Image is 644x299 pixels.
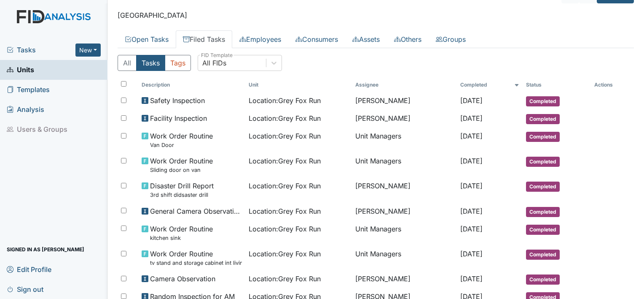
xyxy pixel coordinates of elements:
th: Toggle SortBy [245,78,352,92]
span: Completed [526,96,560,106]
span: Location : Grey Fox Run [249,156,321,166]
span: Templates [7,83,50,96]
button: All [118,55,137,71]
span: Work Order Routine kitchen sink [150,224,213,242]
span: [DATE] [460,157,483,165]
a: Filed Tasks [176,30,232,48]
span: [DATE] [460,132,483,140]
small: 3rd shift didsaster drill [150,191,214,199]
span: Location : Grey Fox Run [249,131,321,141]
th: Assignee [352,78,457,92]
span: Safety Inspection [150,95,205,106]
span: Location : Grey Fox Run [249,224,321,234]
td: Unit Managers [352,128,457,152]
span: Location : Grey Fox Run [249,95,321,106]
span: Location : Grey Fox Run [249,249,321,259]
span: Completed [526,207,560,217]
a: Groups [429,30,473,48]
span: Completed [526,157,560,167]
a: Consumers [288,30,345,48]
span: [DATE] [460,114,483,122]
small: kitchen sink [150,234,213,242]
span: Disaster Drill Report 3rd shift didsaster drill [150,181,214,199]
span: Camera Observation [150,274,215,284]
span: [DATE] [460,207,483,215]
a: Employees [232,30,288,48]
td: Unit Managers [352,152,457,177]
span: Facility Inspection [150,113,207,123]
span: Location : Grey Fox Run [249,113,321,123]
span: General Camera Observation [150,206,242,216]
td: [PERSON_NAME] [352,177,457,202]
button: New [75,43,101,57]
div: Type filter [118,55,191,71]
a: Tasks [7,45,75,55]
th: Actions [591,78,633,92]
td: Unit Managers [352,220,457,245]
span: [DATE] [460,275,483,283]
td: [PERSON_NAME] [352,110,457,128]
small: tv stand and storage cabinet int living room and dinning room [150,259,242,267]
span: Work Order Routine Sliding door on van [150,156,213,174]
button: Tags [165,55,191,71]
div: All FIDs [202,58,226,68]
span: Units [7,63,34,76]
span: Completed [526,182,560,192]
span: Completed [526,275,560,285]
span: Sign out [7,283,43,296]
span: Edit Profile [7,263,51,276]
span: [DATE] [460,182,483,190]
small: Sliding door on van [150,166,213,174]
span: Work Order Routine Van Door [150,131,213,149]
span: Analysis [7,103,44,116]
span: [DATE] [460,225,483,233]
th: Toggle SortBy [138,78,245,92]
span: Location : Grey Fox Run [249,206,321,216]
span: Completed [526,250,560,260]
span: Completed [526,114,560,124]
td: [PERSON_NAME] [352,270,457,288]
p: [GEOGRAPHIC_DATA] [118,10,634,20]
td: [PERSON_NAME] [352,92,457,110]
small: Van Door [150,141,213,149]
a: Open Tasks [118,30,176,48]
span: Completed [526,225,560,235]
a: Assets [345,30,387,48]
span: [DATE] [460,96,483,105]
td: [PERSON_NAME] [352,203,457,220]
th: Toggle SortBy [523,78,591,92]
td: Unit Managers [352,245,457,270]
span: Location : Grey Fox Run [249,274,321,284]
input: Toggle All Rows Selected [121,81,126,87]
th: Toggle SortBy [457,78,523,92]
span: Completed [526,132,560,142]
span: Work Order Routine tv stand and storage cabinet int living room and dinning room [150,249,242,267]
span: [DATE] [460,250,483,258]
button: Tasks [136,55,165,71]
a: Others [387,30,429,48]
span: Signed in as [PERSON_NAME] [7,243,84,256]
span: Location : Grey Fox Run [249,181,321,191]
